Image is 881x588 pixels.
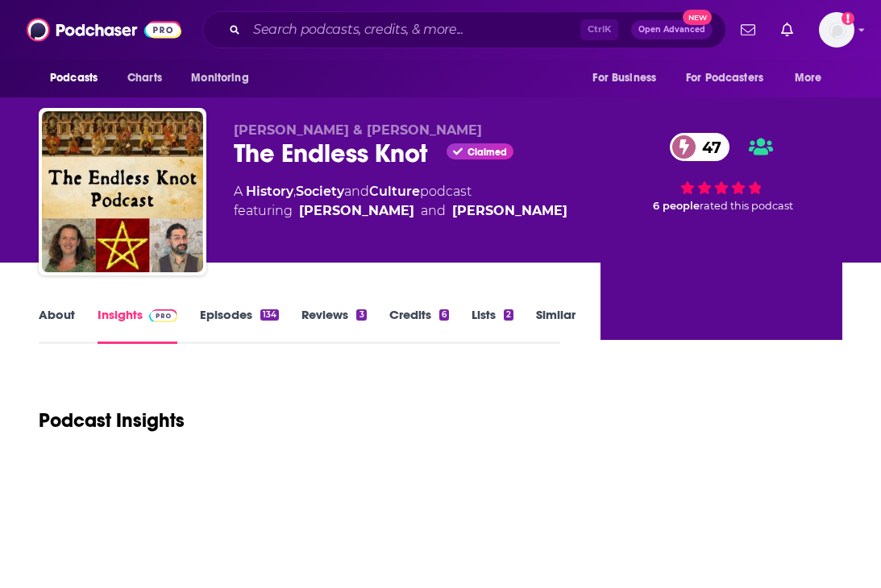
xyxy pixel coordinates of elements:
span: Monitoring [191,67,248,89]
button: open menu [783,63,842,93]
div: 2 [504,309,513,321]
span: Charts [127,67,162,89]
img: Podchaser - Follow, Share and Rate Podcasts [27,14,181,45]
input: Search podcasts, credits, & more... [247,17,580,43]
div: 3 [356,309,366,321]
button: open menu [39,63,118,93]
span: Logged in as dmessina [819,12,854,48]
span: 6 people [653,200,700,212]
span: For Business [592,67,656,89]
a: [PERSON_NAME] [299,201,414,221]
button: open menu [180,63,269,93]
a: Society [296,184,344,199]
h1: Podcast Insights [39,408,185,433]
a: Reviews3 [301,307,366,344]
div: 6 [439,309,449,321]
div: A podcast [234,182,567,221]
span: Ctrl K [580,19,618,40]
a: Culture [369,184,420,199]
img: The Endless Knot [42,111,203,272]
span: Open Advanced [638,26,705,34]
span: [PERSON_NAME] & [PERSON_NAME] [234,122,482,138]
a: 47 [670,133,729,161]
a: InsightsPodchaser Pro [98,307,177,344]
button: Open AdvancedNew [631,20,713,39]
a: [PERSON_NAME] [452,201,567,221]
span: Claimed [468,148,507,156]
span: , [293,184,296,199]
a: Lists2 [472,307,513,344]
svg: Add a profile image [842,12,854,25]
span: For Podcasters [686,67,763,89]
img: User Profile [819,12,854,48]
div: 47 6 peoplerated this podcast [600,122,842,222]
a: Show notifications dropdown [734,16,762,43]
a: Similar [536,307,576,344]
span: and [344,184,369,199]
span: and [421,201,446,221]
button: Show profile menu [819,12,854,48]
img: Podchaser Pro [149,309,177,322]
span: New [683,10,712,25]
span: Podcasts [50,67,98,89]
a: Episodes134 [200,307,279,344]
span: More [795,67,822,89]
a: About [39,307,75,344]
button: open menu [581,63,676,93]
a: Credits6 [389,307,449,344]
div: 134 [260,309,279,321]
a: Charts [117,63,172,93]
div: Search podcasts, credits, & more... [202,11,726,48]
span: rated this podcast [700,200,793,212]
a: Show notifications dropdown [775,16,800,43]
span: featuring [234,201,567,221]
button: open menu [675,63,787,93]
a: History [246,184,293,199]
span: 47 [686,133,729,161]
